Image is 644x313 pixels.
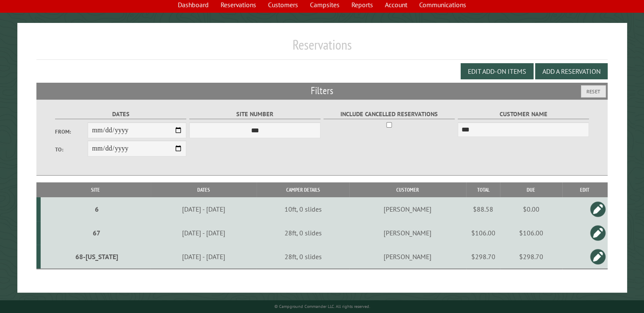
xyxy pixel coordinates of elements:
[152,229,255,237] div: [DATE] - [DATE]
[55,128,88,136] label: From:
[500,245,562,269] td: $298.70
[36,83,608,99] h2: Filters
[257,197,349,221] td: 10ft, 0 slides
[189,109,321,119] label: Site Number
[152,205,255,213] div: [DATE] - [DATE]
[152,252,255,261] div: [DATE] - [DATE]
[323,109,455,119] label: Include Cancelled Reservations
[349,182,466,197] th: Customer
[44,205,149,213] div: 6
[151,182,257,197] th: Dates
[41,182,151,197] th: Site
[44,229,149,237] div: 67
[562,182,608,197] th: Edit
[458,109,589,119] label: Customer Name
[349,197,466,221] td: [PERSON_NAME]
[55,109,187,119] label: Dates
[36,36,608,60] h1: Reservations
[349,245,466,269] td: [PERSON_NAME]
[466,197,500,221] td: $88.58
[257,245,349,269] td: 28ft, 0 slides
[535,63,608,79] button: Add a Reservation
[461,63,533,79] button: Edit Add-on Items
[44,252,149,261] div: 68-[US_STATE]
[500,182,562,197] th: Due
[274,304,370,309] small: © Campground Commander LLC. All rights reserved.
[349,221,466,245] td: [PERSON_NAME]
[55,145,88,154] label: To:
[466,221,500,245] td: $106.00
[257,182,349,197] th: Camper Details
[466,182,500,197] th: Total
[257,221,349,245] td: 28ft, 0 slides
[466,245,500,269] td: $298.70
[500,197,562,221] td: $0.00
[500,221,562,245] td: $106.00
[581,85,606,98] button: Reset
